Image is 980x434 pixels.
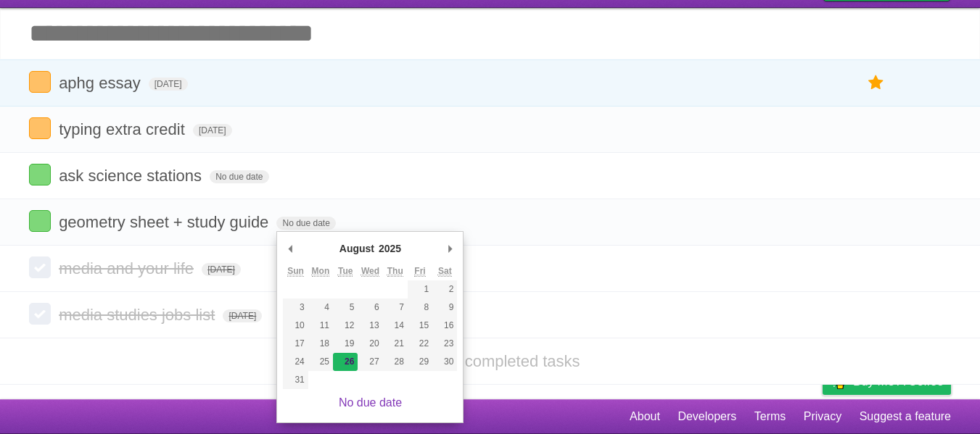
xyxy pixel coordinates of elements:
[358,299,382,317] button: 6
[432,280,457,299] button: 2
[287,266,304,277] abbr: Sunday
[630,403,660,430] a: About
[383,335,408,353] button: 21
[754,403,786,430] a: Terms
[202,263,241,276] span: [DATE]
[358,317,382,335] button: 13
[387,266,403,277] abbr: Thursday
[860,403,951,430] a: Suggest a feature
[59,259,197,277] span: media and your life
[361,266,379,277] abbr: Wednesday
[308,353,333,371] button: 25
[59,306,218,324] span: media studies jobs list
[312,266,330,277] abbr: Monday
[853,369,944,394] span: Buy me a coffee
[276,217,335,230] span: No due date
[408,280,432,299] button: 1
[59,167,205,185] span: ask science stations
[337,238,376,259] div: August
[432,353,457,371] button: 30
[400,352,580,370] a: Show all completed tasks
[339,396,402,409] a: No due date
[408,317,432,335] button: 15
[438,266,452,277] abbr: Saturday
[383,299,408,317] button: 7
[358,335,382,353] button: 20
[414,266,425,277] abbr: Friday
[223,309,262,322] span: [DATE]
[283,317,308,335] button: 10
[376,238,403,259] div: 2025
[804,403,841,430] a: Privacy
[283,299,308,317] button: 3
[29,164,51,185] label: Done
[29,303,51,325] label: Done
[432,335,457,353] button: 23
[408,299,432,317] button: 8
[283,238,297,259] button: Previous Month
[59,120,189,138] span: typing extra credit
[29,71,51,93] label: Done
[29,210,51,232] label: Done
[308,335,333,353] button: 18
[308,299,333,317] button: 4
[678,403,736,430] a: Developers
[338,266,353,277] abbr: Tuesday
[432,317,457,335] button: 16
[59,213,272,231] span: geometry sheet + study guide
[210,170,268,183] span: No due date
[408,353,432,371] button: 29
[432,299,457,317] button: 9
[333,353,358,371] button: 26
[862,71,890,95] label: Star task
[29,117,51,139] label: Done
[408,335,432,353] button: 22
[283,353,308,371] button: 24
[149,78,188,91] span: [DATE]
[333,317,358,335] button: 12
[308,317,333,335] button: 11
[358,353,382,371] button: 27
[283,335,308,353] button: 17
[59,74,144,92] span: aphg essay
[383,353,408,371] button: 28
[333,299,358,317] button: 5
[442,238,457,259] button: Next Month
[29,256,51,278] label: Done
[283,371,308,389] button: 31
[333,335,358,353] button: 19
[383,317,408,335] button: 14
[193,124,232,137] span: [DATE]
